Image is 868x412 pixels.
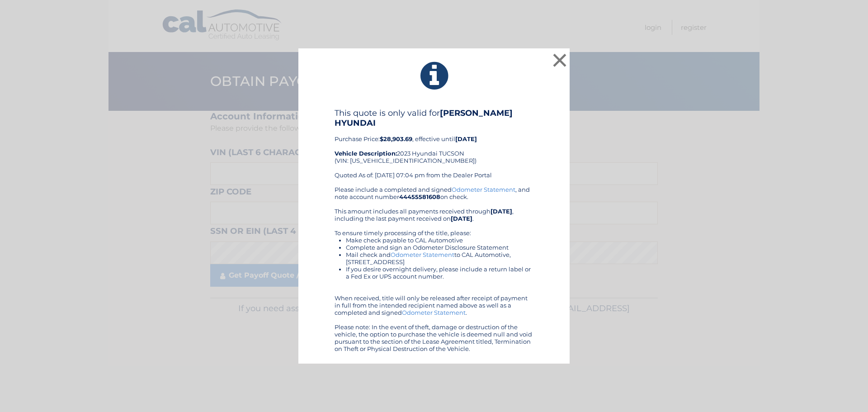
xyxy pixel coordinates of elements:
[346,251,533,265] li: Mail check and to CAL Automotive, [STREET_ADDRESS]
[346,265,533,280] li: If you desire overnight delivery, please include a return label or a Fed Ex or UPS account number.
[551,51,569,69] button: ×
[491,208,512,215] b: [DATE]
[451,215,472,222] b: [DATE]
[346,244,533,251] li: Complete and sign an Odometer Disclosure Statement
[346,237,533,244] li: Make check payable to CAL Automotive
[335,108,533,128] h4: This quote is only valid for
[391,251,454,258] a: Odometer Statement
[399,193,440,200] b: 44455581608
[402,309,466,316] a: Odometer Statement
[335,150,397,157] strong: Vehicle Description:
[380,135,412,142] b: $28,903.69
[335,108,513,128] b: [PERSON_NAME] HYUNDAI
[452,186,515,193] a: Odometer Statement
[335,186,533,352] div: Please include a completed and signed , and note account number on check. This amount includes al...
[455,135,477,142] b: [DATE]
[335,108,533,186] div: Purchase Price: , effective until 2023 Hyundai TUCSON (VIN: [US_VEHICLE_IDENTIFICATION_NUMBER]) Q...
